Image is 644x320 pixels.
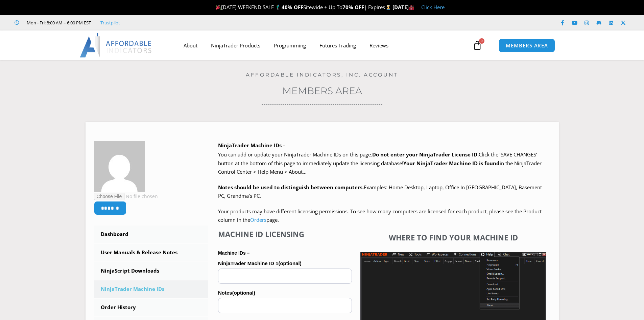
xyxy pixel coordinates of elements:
[363,38,395,53] a: Reviews
[218,250,249,256] strong: Machine IDs –
[421,4,445,10] a: Click Here
[218,184,364,191] strong: Notes should be used to distinguish between computers.
[218,230,352,238] h4: Machine ID Licensing
[313,38,363,53] a: Futures Trading
[216,5,221,10] img: 🎉
[246,71,398,78] a: Affordable Indicators, Inc. Account
[94,262,208,280] a: NinjaScript Downloads
[177,38,204,53] a: About
[94,226,208,243] a: Dashboard
[392,4,414,10] strong: [DATE]
[94,280,208,298] a: NinjaTrader Machine IDs
[278,260,301,266] span: (optional)
[177,38,471,53] nav: Menu
[409,5,414,10] img: 🏭
[267,38,313,53] a: Programming
[214,4,392,10] span: [DATE] WEEKEND SALE 🏌️‍♂️ Sitewide + Up To | Expires
[342,4,364,10] strong: 70% OFF
[100,19,120,27] a: Trustpilot
[218,258,352,269] label: NinjaTrader Machine ID 1
[218,288,352,298] label: Notes
[282,4,303,10] strong: 40% OFF
[250,216,266,223] a: Orders
[403,160,500,167] strong: Your NinjaTrader Machine ID is found
[386,5,391,10] img: ⌛
[94,141,145,192] img: a1eb904576ea62bbd67078b55132f5e425ebb31b74cf24258673f65eb796be17
[218,208,542,223] span: Your products may have different licensing permissions. To see how many computers are licensed fo...
[218,151,542,175] span: Click the ‘SAVE CHANGES’ button at the bottom of this page to immediately update the licensing da...
[372,151,479,158] b: Do not enter your NinjaTrader License ID.
[360,233,546,242] h4: Where to find your Machine ID
[506,43,548,48] span: MEMBERS AREA
[218,184,542,199] span: Examples: Home Desktop, Laptop, Office In [GEOGRAPHIC_DATA], Basement PC, Grandma’s PC.
[232,290,255,296] span: (optional)
[479,38,484,44] span: 0
[218,142,286,149] b: NinjaTrader Machine IDs –
[80,33,152,58] img: LogoAI | Affordable Indicators – NinjaTrader
[204,38,267,53] a: NinjaTrader Products
[94,244,208,261] a: User Manuals & Release Notes
[94,299,208,316] a: Order History
[499,39,555,52] a: MEMBERS AREA
[25,19,91,27] span: Mon - Fri: 8:00 AM – 6:00 PM EST
[282,85,362,97] a: Members Area
[462,36,492,55] a: 0
[218,151,372,158] span: You can add or update your NinjaTrader Machine IDs on this page.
